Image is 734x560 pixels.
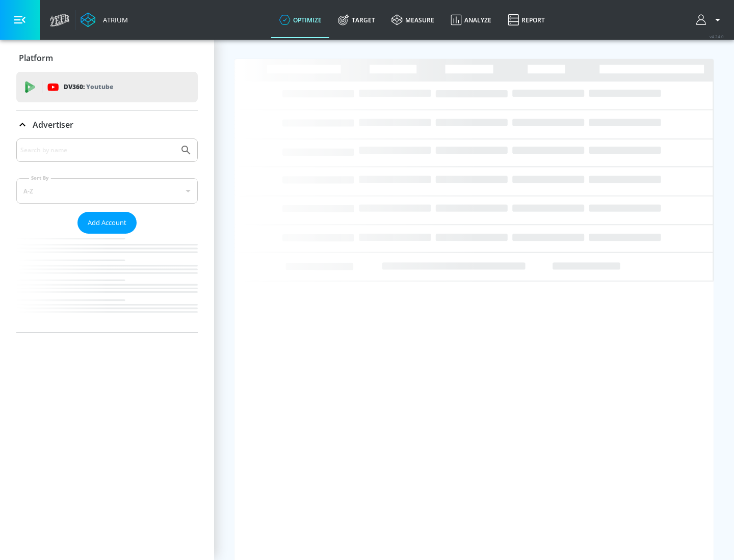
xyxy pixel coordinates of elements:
[19,52,53,64] p: Platform
[20,144,175,157] input: Search by name
[16,72,198,102] div: DV360: Youtube
[99,15,128,24] div: Atrium
[88,217,126,229] span: Add Account
[16,178,198,204] div: A-Z
[33,119,73,130] p: Advertiser
[81,12,128,27] a: Atrium
[383,2,442,38] a: measure
[86,81,113,92] p: Youtube
[77,212,137,234] button: Add Account
[500,2,553,38] a: Report
[16,138,198,332] div: Advertiser
[330,2,383,38] a: Target
[16,110,198,139] div: Advertiser
[29,175,51,181] label: Sort By
[271,2,330,38] a: optimize
[16,234,198,332] nav: list of Advertiser
[16,44,198,72] div: Platform
[710,34,724,39] span: v 4.24.0
[442,2,500,38] a: Analyze
[64,81,113,93] p: DV360:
